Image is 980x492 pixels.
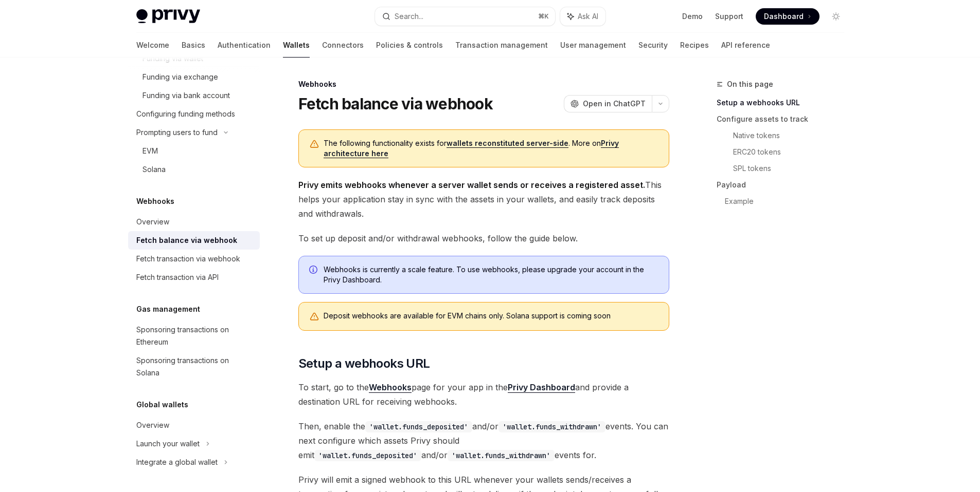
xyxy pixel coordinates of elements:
button: Search...⌘K [375,7,555,26]
a: Sponsoring transactions on Ethereum [128,320,260,351]
a: User management [560,33,626,58]
a: Configure assets to track [717,111,852,127]
span: ⌘ K [538,12,549,21]
span: Dashboard [764,11,804,22]
h1: Fetch balance via webhook [298,94,493,113]
span: To start, go to the page for your app in the and provide a destination URL for receiving webhooks. [298,380,669,409]
span: On this page [727,78,773,90]
div: Sponsoring transactions on Ethereum [136,324,254,348]
a: Funding via exchange [128,68,260,86]
svg: Warning [309,139,319,149]
div: Fetch transaction via webhook [136,253,240,265]
a: Overview [128,416,260,434]
a: Fetch transaction via webhook [128,250,260,268]
div: Sponsoring transactions on Solana [136,354,254,379]
a: Setup a webhooks URL [717,94,852,111]
a: Native tokens [733,127,852,144]
a: Example [725,193,852,210]
a: Payload [717,177,852,193]
img: light logo [136,9,200,24]
a: Welcome [136,33,169,58]
a: Dashboard [756,8,819,25]
svg: Info [309,266,319,276]
div: Prompting users to fund [136,126,218,139]
div: Overview [136,419,169,431]
a: Recipes [680,33,709,58]
code: 'wallet.funds_deposited' [365,421,472,432]
a: Basics [182,33,205,58]
a: Sponsoring transactions on Solana [128,351,260,382]
span: The following functionality exists for . More on [324,138,658,159]
div: Launch your wallet [136,438,200,450]
h5: Global wallets [136,399,188,411]
span: Then, enable the and/or events. You can next configure which assets Privy should emit and/or even... [298,419,669,462]
a: Overview [128,213,260,231]
a: wallets reconstituted server-side [447,139,568,148]
h5: Gas management [136,303,200,315]
button: Ask AI [560,7,605,26]
a: Authentication [218,33,271,58]
a: API reference [721,33,770,58]
span: To set up deposit and/or withdrawal webhooks, follow the guide below. [298,231,669,245]
div: Search... [395,10,423,23]
a: ERC20 tokens [733,144,852,160]
span: Ask AI [578,11,598,22]
a: Fetch balance via webhook [128,231,260,250]
div: Solana [142,163,166,176]
button: Toggle dark mode [828,8,844,25]
code: 'wallet.funds_withdrawn' [498,421,605,432]
div: Fetch balance via webhook [136,234,237,247]
a: SPL tokens [733,160,852,177]
a: Privy Dashboard [508,382,575,393]
span: Open in ChatGPT [583,99,646,109]
span: This helps your application stay in sync with the assets in your wallets, and easily track deposi... [298,178,669,221]
svg: Warning [309,312,319,322]
div: Funding via bank account [142,89,230,102]
a: Webhooks [369,382,412,393]
div: Configuring funding methods [136,108,235,120]
a: Policies & controls [376,33,443,58]
a: Demo [682,11,703,22]
a: Wallets [283,33,310,58]
div: Deposit webhooks are available for EVM chains only. Solana support is coming soon [324,311,658,322]
a: Security [638,33,668,58]
a: Connectors [322,33,364,58]
a: Transaction management [455,33,548,58]
a: Configuring funding methods [128,105,260,123]
div: Overview [136,216,169,228]
div: Fetch transaction via API [136,271,219,283]
button: Open in ChatGPT [564,95,652,112]
span: Webhooks is currently a scale feature. To use webhooks, please upgrade your account in the Privy ... [324,264,658,285]
a: Support [715,11,743,22]
div: Webhooks [298,79,669,89]
div: Funding via exchange [142,71,218,83]
div: Integrate a global wallet [136,456,218,468]
a: EVM [128,142,260,160]
a: Solana [128,160,260,179]
code: 'wallet.funds_withdrawn' [448,450,555,461]
code: 'wallet.funds_deposited' [314,450,421,461]
h5: Webhooks [136,195,174,207]
a: Funding via bank account [128,86,260,105]
div: EVM [142,145,158,157]
span: Setup a webhooks URL [298,355,430,372]
a: Fetch transaction via API [128,268,260,287]
strong: Privy emits webhooks whenever a server wallet sends or receives a registered asset. [298,180,645,190]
